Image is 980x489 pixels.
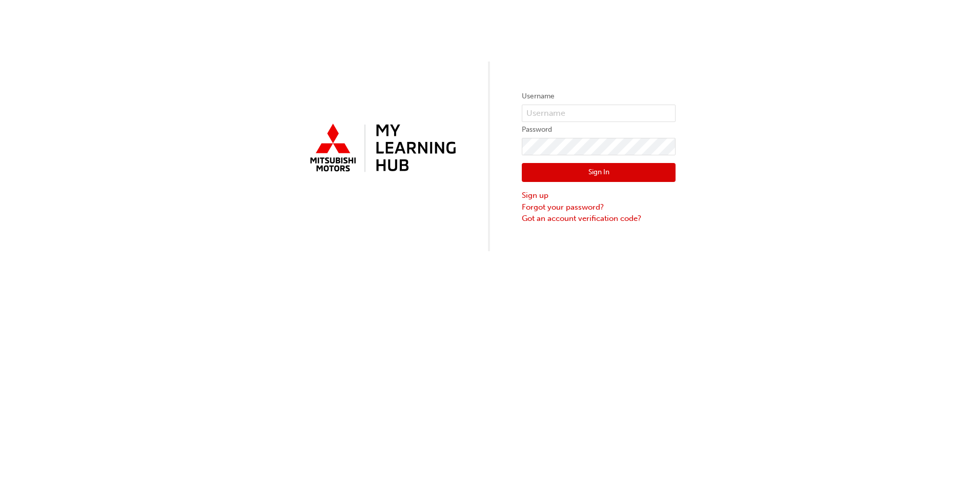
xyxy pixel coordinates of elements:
button: Sign In [522,163,676,182]
label: Username [522,90,676,103]
a: Forgot your password? [522,201,676,213]
a: Sign up [522,190,676,201]
input: Username [522,105,676,122]
label: Password [522,124,676,136]
a: Got an account verification code? [522,213,676,225]
img: mmal [304,119,458,178]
